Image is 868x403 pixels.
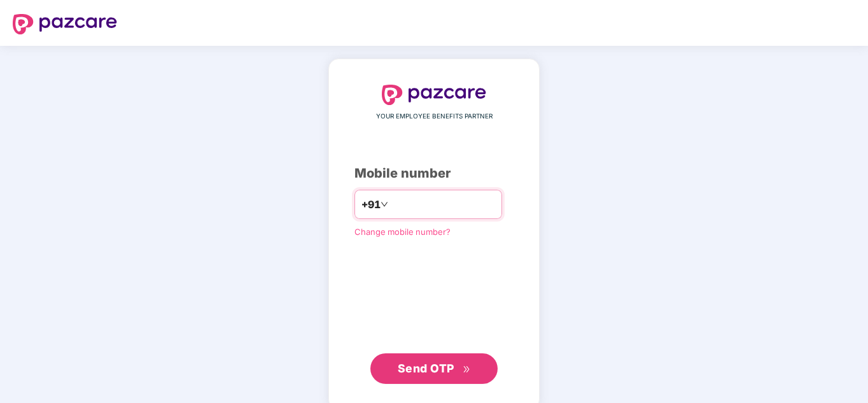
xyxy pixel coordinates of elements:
img: logo [13,14,117,34]
span: Send OTP [398,362,454,375]
a: Change mobile number? [354,227,451,237]
button: Send OTPdouble-right [370,353,498,384]
div: Mobile number [354,164,514,183]
span: double-right [463,365,471,374]
img: logo [382,85,486,105]
span: down [381,201,388,208]
span: +91 [361,197,381,213]
span: YOUR EMPLOYEE BENEFITS PARTNER [376,111,493,122]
